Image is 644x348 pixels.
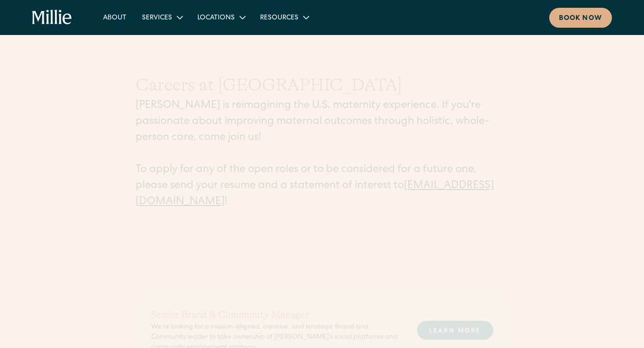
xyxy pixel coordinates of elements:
[134,9,190,25] div: Services
[549,8,612,28] a: Book now
[32,10,72,25] a: home
[417,321,493,340] a: LEARN MORE
[142,13,172,23] div: Services
[151,308,401,322] h2: Senior Brand & Community Manager
[252,9,316,25] div: Resources
[136,98,509,210] p: [PERSON_NAME] is reimagining the U.S. maternity experience. If you're passionate about improving ...
[197,13,235,23] div: Locations
[260,13,298,23] div: Resources
[559,14,602,24] div: Book now
[95,9,134,25] a: About
[190,9,252,25] div: Locations
[136,72,509,98] h1: Careers at [GEOGRAPHIC_DATA]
